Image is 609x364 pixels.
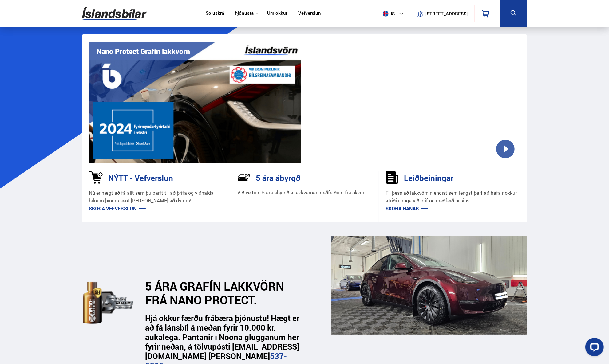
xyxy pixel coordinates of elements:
p: Nú er hægt að fá allt sem þú þarft til að þrífa og viðhalda bílnum þínum sent [PERSON_NAME] að dy... [89,189,223,205]
img: _cQ-aqdHU9moQQvH.png [331,236,527,335]
img: G0Ugv5HjCgRt.svg [82,4,147,24]
p: Til þess að lakkvörnin endist sem lengst þarf að hafa nokkur atriði í huga við þrif og meðferð bí... [386,189,520,205]
a: Söluskrá [206,10,224,17]
button: [STREET_ADDRESS] [428,11,465,16]
h3: 5 ára ábyrgð [256,173,300,182]
img: vI42ee_Copy_of_H.png [89,42,302,163]
img: dEaiphv7RL974N41.svg [83,275,136,330]
a: Vefverslun [298,10,321,17]
a: [STREET_ADDRESS] [411,5,471,22]
span: is [380,11,396,17]
a: Um okkur [267,10,287,17]
h3: Leiðbeiningar [404,173,454,182]
iframe: LiveChat chat widget [580,335,606,361]
button: is [380,5,408,23]
img: 1kVRZhkadjUD8HsE.svg [89,171,103,184]
button: Þjónusta [235,10,254,16]
h1: Nano Protect Grafín lakkvörn [97,47,190,56]
a: Skoða nánar [386,205,429,212]
img: svg+xml;base64,PHN2ZyB4bWxucz0iaHR0cDovL3d3dy53My5vcmcvMjAwMC9zdmciIHdpZHRoPSI1MTIiIGhlaWdodD0iNT... [383,11,389,17]
img: NP-R9RrMhXQFCiaa.svg [237,171,250,184]
img: sDldwouBCQTERH5k.svg [386,171,399,184]
h2: 5 ÁRA GRAFÍN LAKKVÖRN FRÁ NANO PROTECT. [145,279,298,307]
a: Skoða vefverslun [89,205,146,212]
p: Við veitum 5 ára ábyrgð á lakkvarnar meðferðum frá okkur. [237,189,365,196]
h3: NÝTT - Vefverslun [108,173,173,182]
